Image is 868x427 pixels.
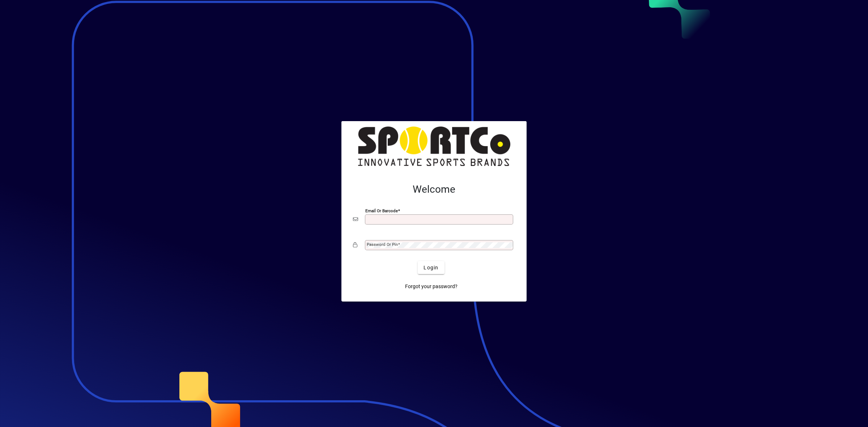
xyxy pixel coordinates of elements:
a: Forgot your password? [402,280,460,293]
h2: Welcome [353,183,515,196]
mat-label: Password or Pin [367,242,398,247]
span: Login [424,264,438,272]
button: Login [418,261,444,274]
span: Forgot your password? [405,283,458,290]
mat-label: Email or Barcode [365,208,398,213]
